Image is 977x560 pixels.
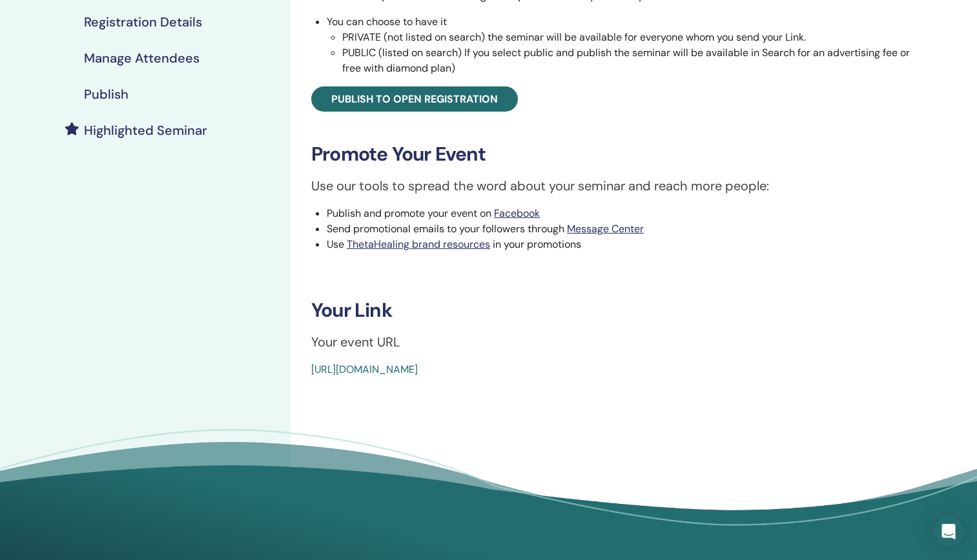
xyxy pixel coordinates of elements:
[327,221,921,237] li: Send promotional emails to your followers through
[311,299,921,322] h3: Your Link
[933,516,964,547] div: Open Intercom Messenger
[331,92,498,106] span: Publish to open registration
[311,86,518,112] a: Publish to open registration
[327,206,921,221] li: Publish and promote your event on
[347,237,490,251] a: ThetaHealing brand resources
[84,50,200,66] h4: Manage Attendees
[342,45,921,76] li: PUBLIC (listed on search) If you select public and publish the seminar will be available in Searc...
[84,86,129,102] h4: Publish
[567,222,644,235] a: Message Center
[342,30,921,45] li: PRIVATE (not listed on search) the seminar will be available for everyone whom you send your Link.
[327,14,921,76] li: You can choose to have it
[84,123,207,138] h4: Highlighted Seminar
[311,363,418,376] a: [URL][DOMAIN_NAME]
[311,176,921,195] p: Use our tools to spread the word about your seminar and reach more people:
[84,14,202,30] h4: Registration Details
[494,206,540,220] a: Facebook
[311,143,921,166] h3: Promote Your Event
[311,332,921,352] p: Your event URL
[327,237,921,252] li: Use in your promotions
